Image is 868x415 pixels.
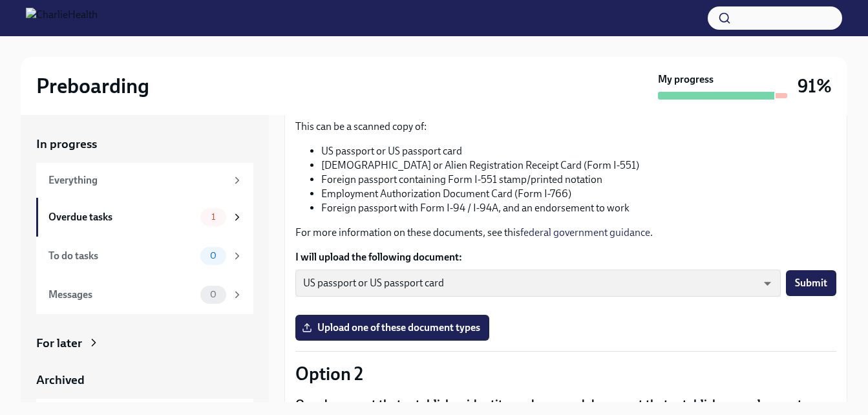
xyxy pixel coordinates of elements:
span: 0 [202,251,224,261]
span: 1 [204,212,223,222]
li: US passport or US passport card [321,144,836,158]
li: [DEMOGRAPHIC_DATA] or Alien Registration Receipt Card (Form I-551) [321,158,836,173]
li: Foreign passport with Form I-94 / I-94A, and an endorsement to work [321,201,836,215]
a: To do tasks0 [36,237,253,275]
div: For later [36,335,82,352]
div: Overdue tasks [48,210,195,224]
label: I will upload the following document: [295,250,836,264]
li: Foreign passport containing Form I-551 stamp/printed notation [321,173,836,187]
p: Option 2 [295,362,836,385]
span: 0 [202,290,224,299]
div: US passport or US passport card [295,270,781,297]
a: Everything [36,163,253,198]
p: For more information on these documents, see this . [295,226,836,240]
a: Overdue tasks1 [36,198,253,237]
span: Submit [795,277,827,290]
li: Employment Authorization Document Card (Form I-766) [321,187,836,201]
div: To do tasks [48,249,195,263]
label: Upload one of these document types [295,315,489,341]
img: CharlieHealth [26,8,98,28]
a: For later [36,335,253,352]
button: Submit [786,270,836,296]
div: Messages [48,288,195,302]
p: This can be a scanned copy of: [295,120,836,134]
a: Archived [36,372,253,388]
h2: Preboarding [36,73,149,99]
a: In progress [36,136,253,153]
strong: My progress [658,72,714,87]
a: Messages0 [36,275,253,314]
div: Everything [48,173,226,187]
span: Upload one of these document types [304,321,480,334]
a: federal government guidance [520,226,650,239]
h3: 91% [798,74,832,98]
